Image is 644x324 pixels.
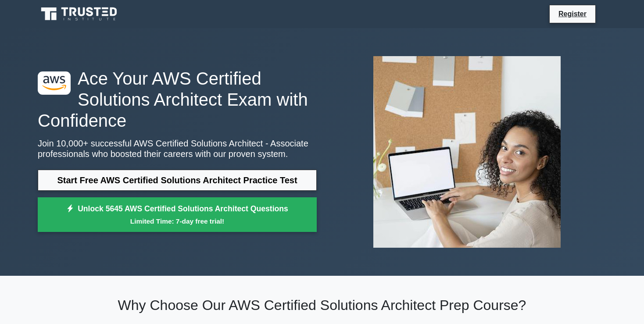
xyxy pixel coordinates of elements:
a: Unlock 5645 AWS Certified Solutions Architect QuestionsLimited Time: 7-day free trial! [38,197,317,232]
p: Join 10,000+ successful AWS Certified Solutions Architect - Associate professionals who boosted t... [38,138,317,159]
h2: Why Choose Our AWS Certified Solutions Architect Prep Course? [38,297,606,313]
a: Register [553,8,592,19]
small: Limited Time: 7-day free trial! [49,216,306,226]
h1: Ace Your AWS Certified Solutions Architect Exam with Confidence [38,68,317,131]
a: Start Free AWS Certified Solutions Architect Practice Test [38,170,317,191]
